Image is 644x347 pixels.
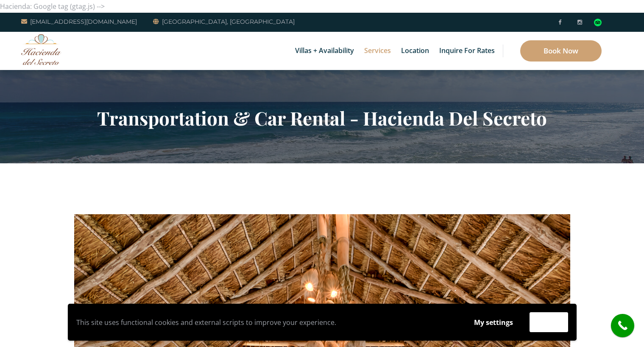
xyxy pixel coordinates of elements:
a: Villas + Availability [291,32,358,70]
a: Services [360,32,395,70]
a: Book Now [520,40,602,62]
a: [GEOGRAPHIC_DATA], [GEOGRAPHIC_DATA] [153,17,295,27]
div: Read traveler reviews on Tripadvisor [594,19,602,26]
img: Tripadvisor_logomark.svg [594,19,602,26]
h2: Transportation & Car Rental - Hacienda Del Secreto [74,107,570,129]
img: Awesome Logo [21,34,61,65]
button: Accept [530,312,568,332]
p: This site uses functional cookies and external scripts to improve your experience. [76,316,457,329]
a: Location [397,32,433,70]
i: call [613,316,632,335]
a: Inquire for Rates [435,32,499,70]
a: [EMAIL_ADDRESS][DOMAIN_NAME] [21,17,137,27]
a: call [611,314,634,337]
button: My settings [466,313,521,332]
